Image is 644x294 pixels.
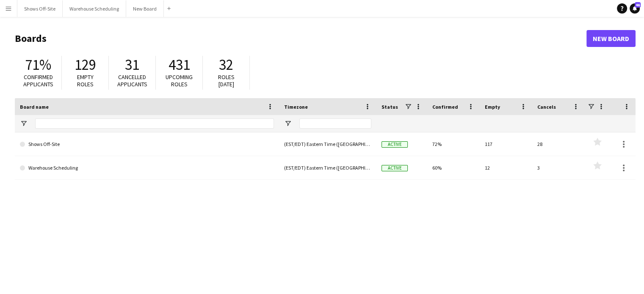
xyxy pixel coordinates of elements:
[279,132,376,156] div: (EST/EDT) Eastern Time ([GEOGRAPHIC_DATA] & [GEOGRAPHIC_DATA])
[117,73,147,88] span: Cancelled applicants
[284,120,292,127] button: Open Filter Menu
[630,3,640,14] a: 46
[218,73,235,88] span: Roles [DATE]
[63,0,126,17] button: Warehouse Scheduling
[20,132,274,156] a: Shows Off-Site
[485,104,500,110] span: Empty
[219,55,233,74] span: 32
[427,132,480,156] div: 72%
[20,120,28,127] button: Open Filter Menu
[35,118,274,129] input: Board name Filter Input
[537,104,556,110] span: Cancels
[381,104,398,110] span: Status
[75,55,96,74] span: 129
[169,55,190,74] span: 431
[284,104,308,110] span: Timezone
[299,118,371,129] input: Timezone Filter Input
[23,73,53,88] span: Confirmed applicants
[427,156,480,179] div: 60%
[381,141,408,148] span: Active
[77,73,94,88] span: Empty roles
[20,156,274,180] a: Warehouse Scheduling
[279,156,376,179] div: (EST/EDT) Eastern Time ([GEOGRAPHIC_DATA] & [GEOGRAPHIC_DATA])
[126,0,164,17] button: New Board
[432,104,458,110] span: Confirmed
[532,156,585,179] div: 3
[381,165,408,171] span: Active
[480,132,532,156] div: 117
[125,55,139,74] span: 31
[480,156,532,179] div: 12
[25,55,51,74] span: 71%
[635,2,641,8] span: 46
[17,0,63,17] button: Shows Off-Site
[15,32,586,45] h1: Boards
[20,104,49,110] span: Board name
[586,30,636,47] a: New Board
[166,73,193,88] span: Upcoming roles
[532,132,585,156] div: 28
